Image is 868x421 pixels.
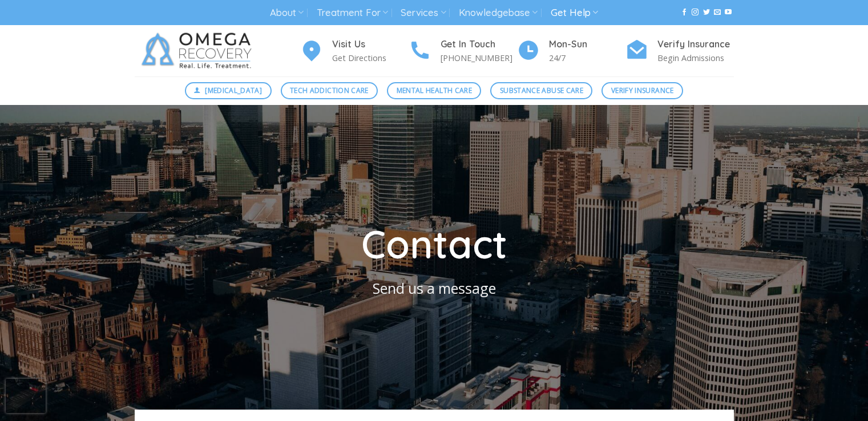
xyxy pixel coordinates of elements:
[500,85,583,96] span: Substance Abuse Care
[459,2,538,23] a: Knowledgebase
[205,85,262,96] span: [MEDICAL_DATA]
[714,9,721,17] a: Send us an email
[657,51,734,64] p: Begin Admissions
[135,25,263,76] img: Omega Recovery
[270,2,304,23] a: About
[6,379,46,413] iframe: reCAPTCHA
[441,37,517,52] h4: Get In Touch
[601,82,683,99] a: Verify Insurance
[657,37,734,52] h4: Verify Insurance
[703,9,710,17] a: Follow on Twitter
[549,37,625,52] h4: Mon-Sun
[300,37,409,65] a: Visit Us Get Directions
[692,9,699,17] a: Follow on Instagram
[361,220,507,268] span: Contact
[281,82,378,99] a: Tech Addiction Care
[317,2,388,23] a: Treatment For
[409,37,517,65] a: Get In Touch [PHONE_NUMBER]
[332,51,409,64] p: Get Directions
[441,51,517,64] p: [PHONE_NUMBER]
[725,9,732,17] a: Follow on YouTube
[332,37,409,52] h4: Visit Us
[185,82,272,99] a: [MEDICAL_DATA]
[625,37,734,65] a: Verify Insurance Begin Admissions
[490,82,592,99] a: Substance Abuse Care
[290,85,369,96] span: Tech Addiction Care
[549,51,625,64] p: 24/7
[401,2,446,23] a: Services
[681,9,688,17] a: Follow on Facebook
[551,2,598,23] a: Get Help
[397,85,472,96] span: Mental Health Care
[387,82,481,99] a: Mental Health Care
[611,85,674,96] span: Verify Insurance
[373,278,496,298] span: Send us a message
